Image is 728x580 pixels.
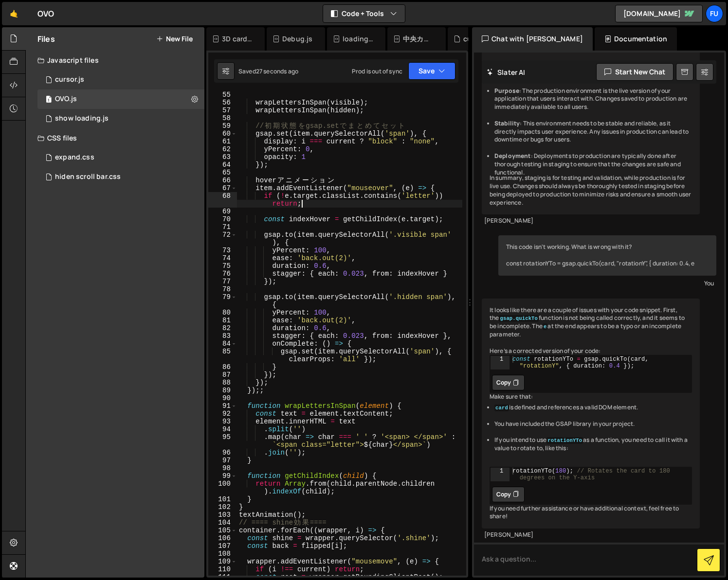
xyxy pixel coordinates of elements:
div: 100 [208,480,237,495]
button: Code + Tools [323,5,405,22]
div: CSS files [26,128,204,148]
div: 88 [208,379,237,387]
div: 69 [208,208,237,215]
div: 110 [208,565,237,573]
div: You [501,278,714,288]
div: 76 [208,270,237,278]
a: 🤙 [2,2,26,25]
div: OVO.js [55,95,77,104]
div: OVO [37,8,54,19]
div: 104 [208,519,237,527]
div: 61 [208,138,237,145]
div: Prod is out of sync [352,67,402,75]
li: : Deployments to production are typically done after thorough testing in staging to ensure that t... [494,152,692,176]
div: 3D card.js [222,34,253,44]
div: 103 [208,511,237,519]
button: Save [408,62,455,80]
div: 73 [208,246,237,254]
div: 102 [208,503,237,511]
div: 1 [491,356,510,369]
div: Saved [238,67,298,75]
div: 63 [208,153,237,161]
div: 71 [208,223,237,231]
div: 72 [208,231,237,246]
div: 62 [208,145,237,153]
code: rotationYTo [546,437,583,444]
div: 87 [208,371,237,379]
div: [PERSON_NAME] [484,217,697,225]
div: 86 [208,363,237,371]
div: It looks like there are a couple of issues with your code snippet. First, the function is not bei... [482,299,700,529]
div: 75 [208,262,237,270]
a: Fu [706,5,723,22]
li: You have included the GSAP library in your project. [494,420,692,428]
div: 27 seconds ago [256,67,298,75]
div: 66 [208,176,237,184]
div: 99 [208,472,237,480]
div: 中央カードゆらゆら.js [403,34,434,44]
li: If you intend to use as a function, you need to call it with a value to rotate to, like this: [494,436,692,453]
div: 64 [208,161,237,169]
div: 68 [208,192,237,208]
div: 17267/48012.js [37,70,204,89]
div: 67 [208,184,237,192]
div: loadingPage.js [343,34,374,44]
div: 109 [208,558,237,565]
div: Chat with [PERSON_NAME] [472,27,593,51]
li: : The production environment is the live version of your application that users interact with. Ch... [494,87,692,111]
div: hiden scroll bar.css [55,173,121,181]
div: 83 [208,332,237,340]
div: 70 [208,215,237,223]
div: 56 [208,99,237,106]
div: 65 [208,169,237,176]
h2: Files [37,34,55,44]
strong: Stability [494,119,520,127]
div: 105 [208,527,237,534]
div: 17267/48011.js [37,109,204,128]
div: 98 [208,464,237,472]
li: is defined and references a valid DOM element. [494,404,692,412]
div: 101 [208,495,237,503]
button: Start new chat [596,63,673,81]
button: Copy [492,487,525,502]
div: cursor.js [463,34,492,44]
div: 55 [208,91,237,99]
div: 92 [208,410,237,418]
div: 59 [208,122,237,130]
div: 74 [208,254,237,262]
div: show loading.js [55,114,109,123]
div: 96 [208,449,237,457]
div: 57 [208,106,237,114]
span: 1 [46,96,52,104]
div: 78 [208,285,237,293]
code: gsap.quickTo [499,315,539,322]
h2: Slater AI [487,68,526,77]
div: 79 [208,293,237,309]
code: e [543,323,547,330]
div: [PERSON_NAME] [484,531,697,539]
div: 85 [208,348,237,363]
div: 91 [208,402,237,410]
div: 84 [208,340,237,348]
div: 94 [208,425,237,433]
div: 106 [208,534,237,542]
div: expand.css [55,153,94,162]
div: 17267/47816.css [37,167,204,187]
div: 80 [208,309,237,316]
strong: Purpose [494,87,519,95]
div: cursor.js [55,75,84,84]
div: 89 [208,387,237,394]
div: Javascript files [26,51,204,70]
div: 107 [208,542,237,550]
div: 58 [208,114,237,122]
strong: Deployment [494,152,531,160]
div: 60 [208,130,237,138]
div: This code isn't working. What is wrong with it? const rotationYTo = gsap.quickTo(card, "rotationY... [498,235,716,275]
div: 95 [208,433,237,449]
div: 77 [208,278,237,285]
code: card [494,404,509,411]
div: 90 [208,394,237,402]
div: 108 [208,550,237,558]
div: 1 [491,468,510,481]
